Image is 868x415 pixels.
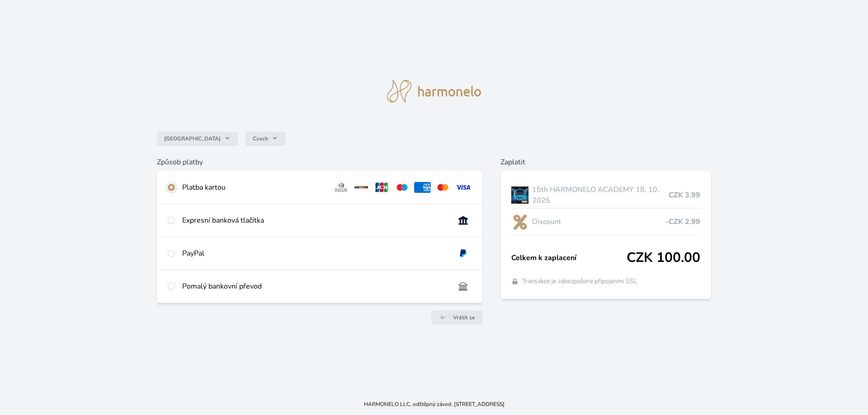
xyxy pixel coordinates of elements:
[182,182,326,193] div: Platba kartou
[455,182,472,193] img: visa.svg
[394,182,410,193] img: maestro.svg
[431,310,482,325] a: Vrátit se
[455,281,472,292] img: bankTransfer_IBAN.svg
[455,248,472,259] img: paypal.svg
[414,182,431,193] img: amex.svg
[182,248,448,259] div: PayPal
[434,182,451,193] img: mc.svg
[511,184,528,206] img: AKADEMIE_2025_virtual_1080x1080_ticket-lo.jpg
[182,215,448,226] div: Expresní banková tlačítka
[500,157,712,168] h6: Zaplatit
[532,184,669,206] span: 15th HARMONELO ACADEMY 18. 10. 2025
[245,131,286,146] button: Czech
[387,80,481,103] img: logo.svg
[333,182,349,193] img: diners.svg
[157,131,238,146] button: [GEOGRAPHIC_DATA]
[511,210,528,233] img: discount-lo.png
[627,250,700,266] span: CZK 100.00
[253,135,268,142] span: Czech
[182,281,448,292] div: Pomalý bankovní převod
[669,190,700,201] span: CZK 3.99
[453,314,475,321] span: Vrátit se
[373,182,390,193] img: jcb.svg
[522,277,637,286] span: Transakce je zabezpečena připojením SSL
[455,215,472,226] img: onlineBanking_CZ.svg
[511,252,627,263] span: Celkem k zaplacení
[164,135,221,142] span: [GEOGRAPHIC_DATA]
[532,216,666,227] span: Discount
[157,157,482,168] h6: Způsob platby
[353,182,370,193] img: discover.svg
[665,216,700,227] span: -CZK 2.99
